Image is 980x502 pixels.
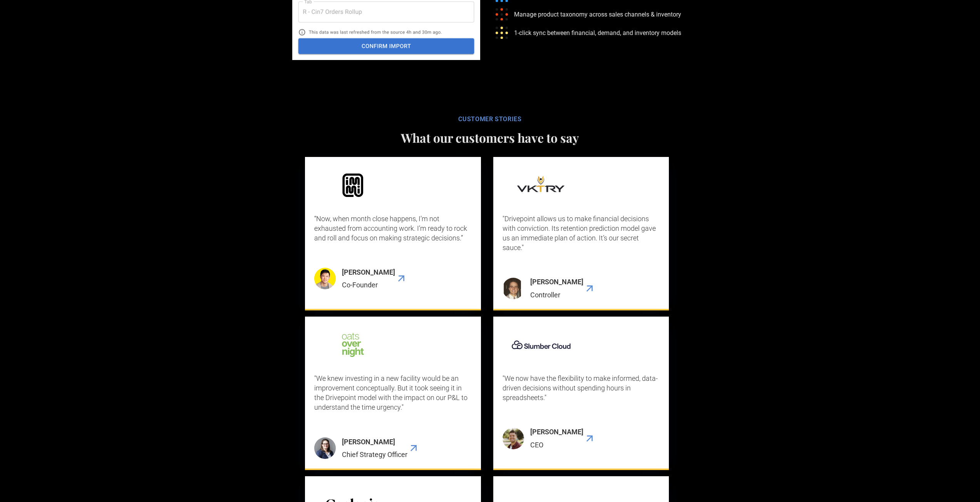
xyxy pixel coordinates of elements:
div: [PERSON_NAME] [342,267,395,277]
p: "We knew investing in a new facility would be an improvement conceptually. But it took seeing it ... [314,374,472,412]
a: "We knew investing in a new facility would be an improvement conceptually. But it took seeing it ... [305,317,481,470]
a: "We now have the flexibility to make informed, data-driven decisions without spending hours in sp... [493,317,669,470]
div: Co-Founder [342,280,395,290]
p: "We now have the flexibility to make informed, data-driven decisions without spending hours in sp... [503,374,660,403]
p: "Drivepoint allows us to make financial decisions with conviction. Its retention prediction model... [503,214,660,253]
div: [PERSON_NAME] [342,437,407,447]
div: 2 / 9 [305,157,481,310]
p: 1-click sync between financial, demand, and inventory models [514,28,681,38]
a: "Drivepoint allows us to make financial decisions with conviction. Its retention prediction model... [493,157,669,310]
div: 4 / 9 [305,317,481,470]
div: CUSTOMER STORIes [220,115,760,123]
div: Controller [530,290,583,300]
div: CEO [530,440,583,450]
h2: What our customers have to say [348,131,632,145]
div: Chief Strategy Officer [342,450,407,459]
div: 3 / 9 [493,317,669,470]
div: [PERSON_NAME] [530,427,583,437]
div: 1 / 9 [493,157,669,310]
div: [PERSON_NAME] [530,277,583,287]
p: Manage product taxonomy across sales channels & inventory [514,10,681,19]
p: “Now, when month close happens, I’m not exhausted from accounting work. I’m ready to rock and rol... [314,214,472,243]
a: “Now, when month close happens, I’m not exhausted from accounting work. I’m ready to rock and rol... [305,157,481,310]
